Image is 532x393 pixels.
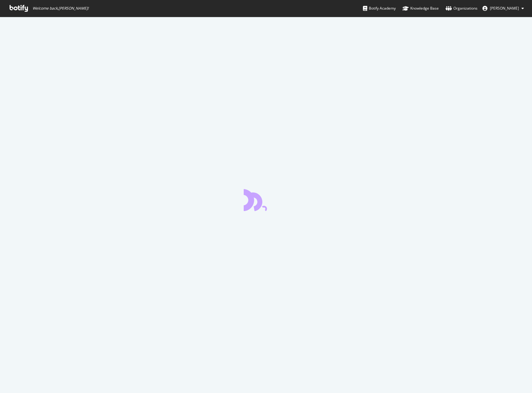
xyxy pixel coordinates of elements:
[403,5,439,11] div: Knowledge Base
[244,189,288,211] div: animation
[477,3,529,13] button: [PERSON_NAME]
[363,5,396,11] div: Botify Academy
[33,6,89,11] span: Welcome back, [PERSON_NAME] !
[446,5,477,11] div: Organizations
[490,6,519,11] span: Anja Alling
